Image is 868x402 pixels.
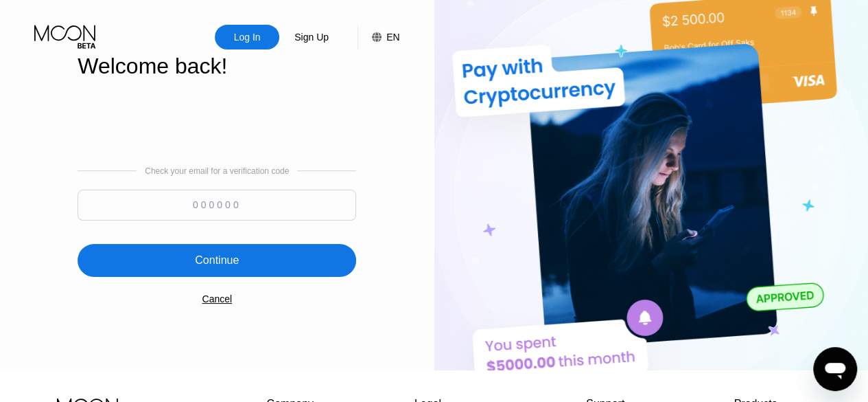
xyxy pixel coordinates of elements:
div: Continue [78,244,356,277]
div: EN [386,32,399,43]
div: EN [357,25,399,49]
div: Welcome back! [78,54,356,79]
div: Cancel [202,293,232,304]
div: Continue [195,254,239,267]
div: Check your email for a verification code [145,166,289,176]
div: Log In [233,30,262,44]
input: 000000 [78,190,356,221]
div: Sign Up [279,25,344,49]
div: Log In [215,25,279,49]
iframe: Przycisk umożliwiający otwarcie okna komunikatora [813,347,857,391]
div: Sign Up [293,30,330,44]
